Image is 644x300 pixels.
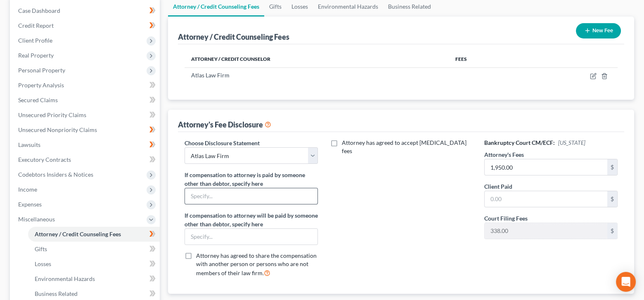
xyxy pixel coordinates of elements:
span: Attorney has agreed to accept [MEDICAL_DATA] fees [342,139,466,154]
a: Attorney / Credit Counseling Fees [28,227,160,242]
label: If compensation to attorney is paid by someone other than debtor, specify here [185,170,318,188]
a: Environmental Hazards [28,271,160,286]
input: 0.00 [485,191,607,207]
div: $ [607,159,617,175]
span: Real Property [18,52,54,59]
span: Income [18,186,37,193]
span: Unsecured Nonpriority Claims [18,126,97,133]
span: Gifts [35,245,47,252]
span: Credit Report [18,22,54,29]
a: Lawsuits [12,137,160,152]
button: New Fee [576,23,621,38]
label: Court Filing Fees [484,214,528,223]
span: Case Dashboard [18,7,60,14]
a: Unsecured Nonpriority Claims [12,122,160,137]
label: If compensation to attorney will be paid by someone other than debtor, specify here [185,211,318,228]
span: Attorney / Credit Counselor [191,56,270,62]
a: Losses [28,257,160,271]
span: Secured Claims [18,96,58,103]
input: 0.00 [485,159,607,175]
span: Environmental Hazards [35,275,95,282]
label: Choose Disclosure Statement [185,139,260,147]
div: Attorney / Credit Counseling Fees [178,32,289,42]
h6: Bankruptcy Court CM/ECF: [484,139,618,147]
div: $ [607,191,617,207]
span: Personal Property [18,67,65,74]
span: Attorney has agreed to share the compensation with another person or persons who are not members ... [196,252,317,276]
a: Property Analysis [12,78,160,93]
input: 0.00 [485,223,607,239]
span: Lawsuits [18,141,40,148]
a: Executory Contracts [12,152,160,167]
input: Specify... [185,229,317,245]
a: Unsecured Priority Claims [12,108,160,122]
input: Specify... [185,188,317,204]
span: Client Profile [18,37,52,44]
span: Business Related [35,290,78,297]
span: Codebtors Insiders & Notices [18,171,93,178]
span: Executory Contracts [18,156,71,163]
div: Open Intercom Messenger [616,272,636,292]
label: Attorney's Fees [484,150,524,159]
span: Expenses [18,201,42,208]
span: Attorney / Credit Counseling Fees [35,230,121,238]
div: Attorney's Fee Disclosure [178,120,271,130]
a: Secured Claims [12,93,160,108]
span: [US_STATE] [558,139,585,146]
div: $ [607,223,617,239]
span: Miscellaneous [18,216,55,223]
span: Fees [455,56,467,62]
span: Losses [35,260,51,267]
a: Case Dashboard [12,3,160,18]
a: Gifts [28,242,160,257]
a: Credit Report [12,18,160,33]
span: Property Analysis [18,82,64,89]
span: Atlas Law Firm [191,72,230,79]
label: Client Paid [484,182,512,191]
span: Unsecured Priority Claims [18,111,86,118]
